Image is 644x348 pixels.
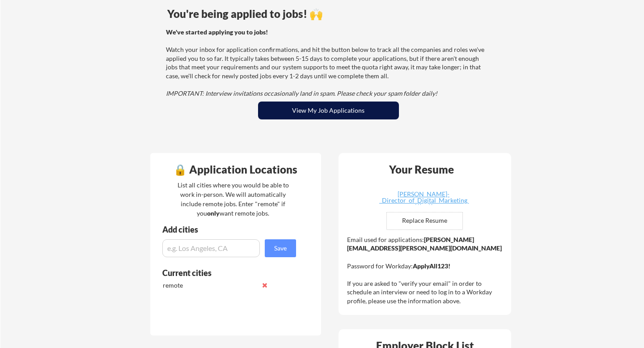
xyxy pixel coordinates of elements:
[162,225,298,233] div: Add cities
[172,180,295,218] div: List all cities where you would be able to work in-person. We will automatically include remote j...
[167,8,490,19] div: You're being applied to jobs! 🙌
[413,262,450,270] strong: ApplyAll123!
[370,191,477,205] a: [PERSON_NAME]-_Director_of_Digital_Marketing (1).pdf
[347,236,502,252] strong: [PERSON_NAME][EMAIL_ADDRESS][PERSON_NAME][DOMAIN_NAME]
[162,269,286,277] div: Current cities
[258,102,399,119] button: View My Job Applications
[166,28,268,36] strong: We've started applying you to jobs!
[265,239,296,257] button: Save
[153,164,319,175] div: 🔒 Application Locations
[163,281,257,290] div: remote
[166,28,488,98] div: Watch your inbox for application confirmations, and hit the button below to track all the compani...
[166,89,437,97] em: IMPORTANT: Interview invitations occasionally land in spam. Please check your spam folder daily!
[207,209,220,217] strong: only
[370,191,477,210] div: [PERSON_NAME]-_Director_of_Digital_Marketing (1).pdf
[377,164,466,175] div: Your Resume
[162,239,260,257] input: e.g. Los Angeles, CA
[347,235,505,306] div: Email used for applications: Password for Workday: If you are asked to "verify your email" in ord...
